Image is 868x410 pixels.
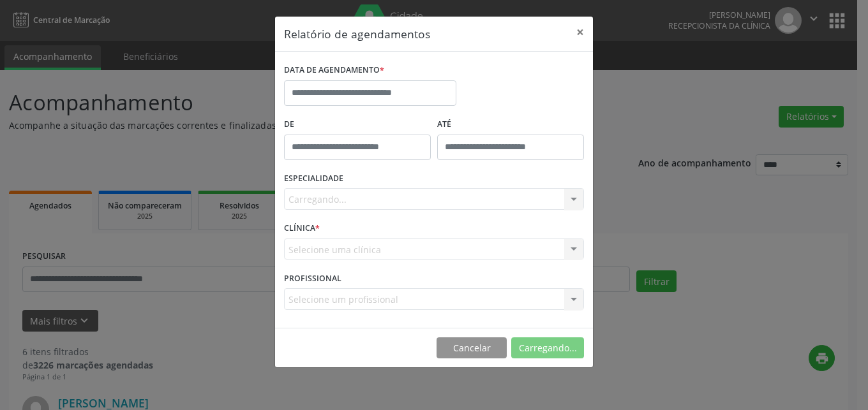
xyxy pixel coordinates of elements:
button: Cancelar [437,337,507,359]
label: PROFISSIONAL [284,268,341,288]
label: De [284,115,431,135]
button: Close [567,17,593,48]
label: CLÍNICA [284,219,320,238]
label: ESPECIALIDADE [284,169,343,189]
label: DATA DE AGENDAMENTO [284,61,384,80]
label: ATÉ [437,115,584,135]
button: Carregando... [511,337,584,359]
h5: Relatório de agendamentos [284,26,430,42]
